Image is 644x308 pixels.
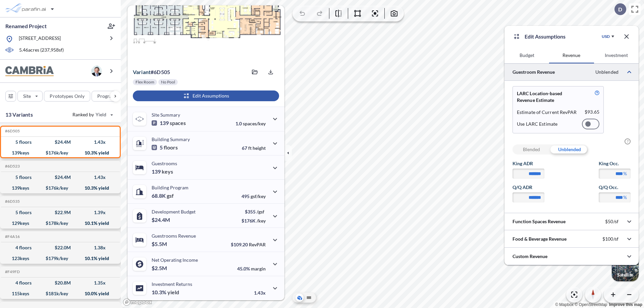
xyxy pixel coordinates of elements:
span: /key [257,218,266,224]
p: Development Budget [152,209,196,214]
button: Prototypes Only [44,91,90,102]
p: Net Operating Income [152,257,198,263]
h5: Click to copy the code [4,164,20,169]
p: 13 Variants [5,111,33,119]
p: 139 [152,120,186,126]
h5: Click to copy the code [4,129,20,133]
label: % [623,194,627,201]
span: margin [251,266,266,271]
a: OpenStreetMap [575,302,607,307]
p: $176K [241,218,266,224]
button: Budget [504,47,549,63]
img: BrandImage [5,66,54,76]
span: ft [248,145,252,151]
span: gsf/key [251,193,266,199]
p: Food & Beverage Revenue [513,236,567,242]
p: D [618,6,622,12]
p: 1.0 [235,121,266,126]
button: Site Plan [305,294,313,302]
button: Edit Assumptions [133,90,279,101]
span: keys [162,168,173,175]
p: 67 [242,145,266,151]
p: Guestrooms [152,161,177,166]
span: floors [164,144,178,151]
button: Aerial View [296,294,304,302]
p: $2.5M [152,265,168,271]
p: $5.5M [152,241,168,247]
span: gsf [167,192,174,199]
span: Yield [96,111,107,118]
p: Flex Room [136,79,154,85]
a: Improve this map [609,302,642,307]
img: user logo [91,66,102,76]
p: # 6d505 [133,69,170,75]
span: RevPAR [249,242,266,247]
img: Switcher Image [612,254,639,281]
span: yield [167,289,179,296]
span: spaces [170,120,186,126]
label: King Occ. [599,160,631,167]
button: Switcher ImageSatellite [612,254,639,281]
div: Blended [513,144,550,155]
p: LARC Location-based Revenue Estimate [517,90,579,104]
p: Estimate of Current RevPAR [517,109,577,116]
p: Investment Returns [152,281,192,287]
p: Renamed Project [5,22,47,30]
p: Building Program [152,185,189,190]
span: ? [625,138,631,144]
span: /gsf [257,209,264,214]
p: 5.46 acres ( 237,958 sf) [19,47,64,54]
p: $109.20 [231,242,266,247]
p: Guestrooms Revenue [152,233,196,239]
p: 5 [152,144,178,151]
p: Edit Assumptions [525,33,566,41]
h5: Click to copy the code [4,234,20,239]
div: Unblended [550,144,588,155]
p: 68.8K [152,192,174,199]
button: Revenue [549,47,594,63]
button: Ranked by Yield [67,109,117,120]
span: Variant [133,69,151,75]
label: King ADR [513,160,544,167]
p: Program [97,93,116,100]
p: $100/sf [602,236,619,242]
p: $50/sf [605,219,619,225]
a: Mapbox homepage [123,298,152,306]
span: height [253,145,266,151]
button: Program [92,91,128,102]
p: 10.3% [152,289,179,296]
button: Investment [594,47,639,63]
p: Satellite [617,272,633,278]
label: Q/Q Occ. [599,184,631,191]
p: 495 [241,193,266,199]
h5: Click to copy the code [4,269,20,274]
div: USD [602,34,610,39]
p: Function Spaces Revenue [513,218,566,225]
p: [STREET_ADDRESS] [19,35,61,43]
label: % [623,170,627,177]
p: $24.4M [152,217,171,223]
a: Mapbox [555,302,574,307]
p: 45.0% [237,266,266,271]
button: Site [17,91,43,102]
p: 139 [152,168,173,175]
p: Site Summary [152,112,180,118]
p: Site [23,93,31,100]
p: Building Summary [152,136,190,142]
p: Use LARC Estimate [517,121,557,127]
label: Q/Q ADR [513,184,544,191]
p: Custom Revenue [513,253,547,260]
p: No Pool [161,79,175,85]
h5: Click to copy the code [4,199,20,204]
p: $355 [241,209,266,214]
p: 1.43x [254,290,266,296]
p: $ 93.65 [585,109,599,116]
span: spaces/key [243,121,266,126]
p: Prototypes Only [50,93,85,100]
